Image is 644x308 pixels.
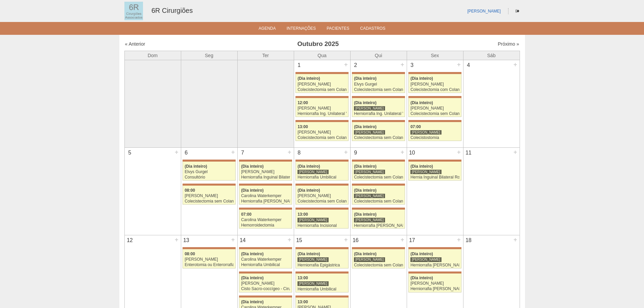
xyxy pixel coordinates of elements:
[352,186,405,205] a: (Dia inteiro) [PERSON_NAME] Colecistectomia sem Colangiografia VL
[456,235,462,244] div: +
[297,263,347,267] div: Herniorrafia Epigástrica
[297,76,320,81] span: (Dia inteiro)
[241,164,264,169] span: (Dia inteiro)
[408,122,461,141] a: 07:00 [PERSON_NAME] Colecistostomia
[354,223,403,228] div: Herniorrafia [PERSON_NAME]
[352,208,405,210] div: Key: Maria Braido
[238,148,248,158] div: 7
[185,164,207,169] span: (Dia inteiro)
[237,51,294,60] th: Ter
[410,169,442,174] div: [PERSON_NAME]
[259,26,276,33] a: Agenda
[174,148,180,157] div: +
[352,210,405,229] a: (Dia inteiro) [PERSON_NAME] Herniorrafia [PERSON_NAME]
[124,51,181,60] th: Dom
[354,263,403,267] div: Colecistectomia sem Colangiografia VL
[408,249,461,268] a: (Dia inteiro) [PERSON_NAME] Herniorrafia [PERSON_NAME]
[354,212,377,217] span: (Dia inteiro)
[360,26,385,33] a: Cadastros
[185,175,234,180] div: Consultório
[327,26,349,33] a: Pacientes
[183,184,235,186] div: Key: Maria Braido
[410,106,459,111] div: [PERSON_NAME]
[239,162,292,181] a: (Dia inteiro) [PERSON_NAME] Herniorrafia Inguinal Bilateral
[241,188,264,193] span: (Dia inteiro)
[297,112,347,116] div: Herniorrafia Ing. Unilateral VL
[354,199,403,204] div: Colecistectomia sem Colangiografia VL
[354,257,385,262] div: [PERSON_NAME]
[351,60,361,70] div: 2
[410,164,433,169] span: (Dia inteiro)
[294,235,305,245] div: 15
[287,148,292,157] div: +
[400,235,405,244] div: +
[287,26,316,33] a: Internações
[297,106,347,111] div: [PERSON_NAME]
[125,235,135,245] div: 12
[294,60,305,70] div: 1
[407,235,418,245] div: 17
[125,148,135,158] div: 5
[410,76,433,81] span: (Dia inteiro)
[297,194,347,198] div: [PERSON_NAME]
[354,100,377,105] span: (Dia inteiro)
[400,148,405,157] div: +
[354,193,385,198] div: [PERSON_NAME]
[408,98,461,117] a: (Dia inteiro) [PERSON_NAME] Colecistectomia sem Colangiografia VL
[181,148,192,158] div: 6
[181,51,237,60] th: Seg
[463,148,474,158] div: 11
[297,130,347,135] div: [PERSON_NAME]
[239,186,292,205] a: (Dia inteiro) Carolina Waterkemper Herniorrafia [PERSON_NAME]
[512,148,518,157] div: +
[295,160,348,162] div: Key: Maria Braido
[354,82,403,87] div: Elvys Gurgel
[354,217,385,222] div: [PERSON_NAME]
[297,188,320,193] span: (Dia inteiro)
[343,60,349,69] div: +
[241,212,252,217] span: 07:00
[181,235,192,245] div: 13
[297,300,308,304] span: 13:00
[183,186,235,205] a: 08:00 [PERSON_NAME] Colecistectomia sem Colangiografia VL
[183,247,235,249] div: Key: Maria Braido
[410,276,433,280] span: (Dia inteiro)
[297,82,347,87] div: [PERSON_NAME]
[512,235,518,244] div: +
[185,199,234,204] div: Colecistectomia sem Colangiografia VL
[295,74,348,93] a: (Dia inteiro) [PERSON_NAME] Colecistectomia sem Colangiografia VL
[295,72,348,74] div: Key: Maria Braido
[297,257,329,262] div: [PERSON_NAME]
[297,169,329,174] div: [PERSON_NAME]
[239,208,292,210] div: Key: Maria Braido
[352,72,405,74] div: Key: Maria Braido
[239,249,292,268] a: (Dia inteiro) Carolina Waterkemper Herniorrafia Umbilical
[183,160,235,162] div: Key: Maria Braido
[239,210,292,229] a: 07:00 Carolina Waterkemper Hemorroidectomia
[297,100,308,105] span: 12:00
[174,235,180,244] div: +
[410,130,442,135] div: [PERSON_NAME]
[297,212,308,217] span: 13:00
[185,257,234,262] div: [PERSON_NAME]
[410,252,433,256] span: (Dia inteiro)
[407,60,418,70] div: 3
[183,162,235,181] a: (Dia inteiro) Elvys Gurgel Consultório
[295,208,348,210] div: Key: Maria Braido
[297,136,347,140] div: Colecistectomia sem Colangiografia VL
[352,120,405,122] div: Key: Maria Braido
[295,295,348,298] div: Key: Maria Braido
[343,235,349,244] div: +
[241,218,290,222] div: Carolina Waterkemper
[352,162,405,181] a: (Dia inteiro) [PERSON_NAME] Colecistectomia sem Colangiografia VL
[239,160,292,162] div: Key: Maria Braido
[463,51,520,60] th: Sáb
[354,169,385,174] div: [PERSON_NAME]
[287,235,292,244] div: +
[241,199,290,204] div: Herniorrafia [PERSON_NAME]
[297,223,347,228] div: Herniorrafia Incisional
[295,186,348,205] a: (Dia inteiro) [PERSON_NAME] Colecistectomia sem Colangiografia VL
[241,223,290,228] div: Hemorroidectomia
[239,274,292,292] a: (Dia inteiro) [PERSON_NAME] Cisto Sacro-coccígeo - Cirurgia
[241,252,264,256] span: (Dia inteiro)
